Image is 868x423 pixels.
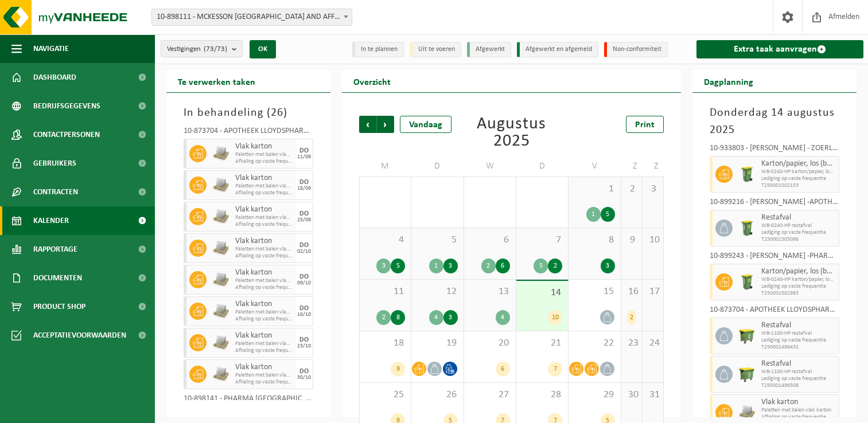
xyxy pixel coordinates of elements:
span: Vlak karton [235,268,293,277]
div: 5 [534,258,548,273]
span: Vlak karton [235,331,293,340]
div: 10-899243 - [PERSON_NAME] -PHARMACIE LA COLLEGIALE - LOBBES [710,252,839,264]
span: Kalender [33,206,69,235]
div: DO [299,179,309,186]
span: 4 [365,234,405,246]
div: 5 [601,207,615,222]
div: 3 [601,258,615,273]
span: 25 [365,389,405,401]
span: Volgende [377,116,394,133]
div: 11/09 [297,154,311,160]
div: 10-933803 - [PERSON_NAME] - ZOERLE PHARMA - WESTERLO [710,144,839,156]
span: Vlak karton [235,300,293,309]
span: Afhaling op vaste frequentie [235,347,293,354]
img: LP-PA-00000-WDN-11 [212,208,229,225]
span: 16 [627,285,636,298]
span: Gebruikers [33,149,76,178]
span: Paletten met balen vlak karton [235,214,293,221]
span: Lediging op vaste frequentie [761,375,836,382]
span: 31 [648,389,657,401]
div: 3 [443,310,458,325]
span: 5 [417,234,457,246]
button: Vestigingen(73/73) [161,40,243,57]
div: DO [299,305,309,312]
div: 2 [548,258,562,273]
span: Vlak karton [235,237,293,246]
span: 3 [648,183,657,195]
span: T250001496508 [761,382,836,389]
span: 24 [648,337,657,350]
span: Dashboard [33,63,76,92]
span: 10 [648,234,657,246]
h2: Te verwerken taken [166,70,267,92]
span: Paletten met balen vlak karton [235,183,293,190]
img: LP-PA-00000-WDN-11 [212,303,229,320]
td: Z [643,156,664,177]
span: Restafval [761,321,836,330]
span: 17 [648,285,657,298]
span: Paletten met balen vlak karton [235,277,293,284]
span: Product Shop [33,292,85,321]
div: DO [299,336,309,343]
span: Contactpersonen [33,120,100,149]
div: 9 [391,362,405,377]
span: 18 [365,337,405,350]
span: Contracten [33,178,78,206]
span: Karton/papier, los (bedrijven) [761,267,836,276]
li: In te plannen [352,42,404,57]
td: Z [621,156,643,177]
div: 4 [429,310,443,325]
div: 1 [429,258,443,273]
span: WB-0240-HP karton/papier, los (bedrijven) [761,276,836,283]
span: 28 [522,389,562,401]
div: 4 [496,310,510,325]
span: Vlak karton [235,363,293,372]
div: 2 [481,258,496,273]
td: D [516,156,569,177]
span: 9 [627,234,636,246]
span: Paletten met balen vlak karton [761,407,836,414]
span: Vlak karton [235,205,293,214]
img: LP-PA-00000-WDN-11 [212,334,229,351]
span: Afhaling op vaste frequentie [235,253,293,260]
span: 2 [627,183,636,195]
div: 6 [496,258,510,273]
div: 30/10 [297,375,311,381]
span: Lediging op vaste frequentie [761,337,836,344]
div: 5 [391,258,405,273]
span: T250001502983 [761,290,836,297]
span: 20 [470,337,510,350]
span: Vorige [359,116,376,133]
span: T250001496432 [761,344,836,351]
div: 09/10 [297,280,311,286]
img: LP-PA-00000-WDN-11 [212,366,229,383]
div: DO [299,147,309,154]
span: Navigatie [33,34,69,63]
span: Vlak karton [235,142,293,151]
li: Non-conformiteit [604,42,668,57]
span: 13 [470,285,510,298]
span: WB-1100-HP restafval [761,330,836,337]
span: 26 [271,107,283,119]
div: 10-898141 - PHARMA [GEOGRAPHIC_DATA]-[GEOGRAPHIC_DATA] ALLEUR - ALLEUR [184,395,313,406]
span: 22 [574,337,614,350]
span: 23 [627,337,636,350]
img: LP-PA-00000-WDN-11 [212,177,229,194]
span: Paletten met balen vlak karton [235,246,293,253]
img: LP-PA-00000-WDN-11 [738,404,756,421]
span: Acceptatievoorwaarden [33,321,126,350]
a: Extra taak aanvragen [696,40,863,58]
div: 18/09 [297,186,311,191]
span: Afhaling op vaste frequentie [235,316,293,323]
span: Lediging op vaste frequentie [761,229,836,236]
span: T250001502153 [761,182,836,189]
div: 2 [376,310,391,325]
span: Afhaling op vaste frequentie [761,414,836,421]
span: 21 [522,337,562,350]
div: DO [299,242,309,249]
div: DO [299,210,309,217]
td: W [464,156,516,177]
span: Afhaling op vaste frequentie [235,284,293,291]
div: 16/10 [297,312,311,318]
span: Documenten [33,264,82,292]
